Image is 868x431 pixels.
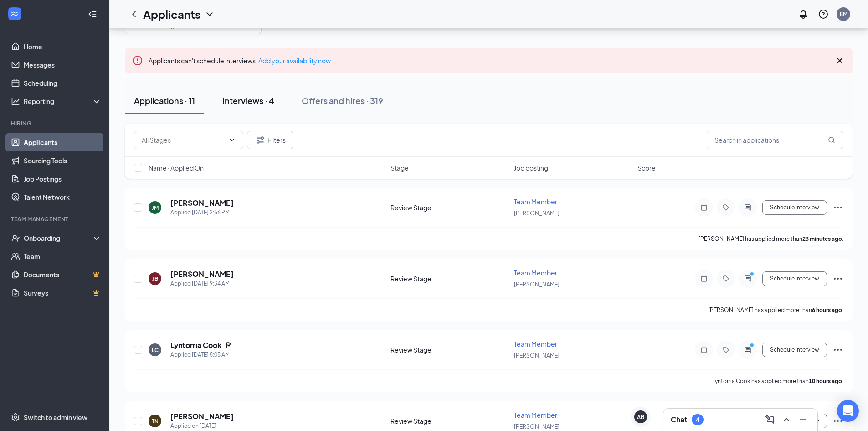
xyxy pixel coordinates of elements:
div: Team Management [11,215,100,223]
div: 4 [696,416,699,424]
svg: Notifications [798,9,809,20]
span: [PERSON_NAME] [514,281,560,288]
h5: [PERSON_NAME] [170,198,234,208]
input: All Stages [142,135,225,145]
svg: Note [699,346,709,353]
a: Talent Network [24,188,102,206]
div: Applied on [DATE] [170,421,234,431]
span: Score [637,163,656,172]
svg: Filter [255,135,266,145]
svg: Cross [834,55,845,66]
a: Job Postings [24,170,102,188]
svg: PrimaryDot [748,343,759,350]
svg: Minimize [797,414,808,425]
div: Onboarding [24,234,94,243]
svg: WorkstreamLogo [10,9,19,18]
span: Team Member [514,269,557,277]
svg: Analysis [11,97,20,106]
button: ComposeMessage [763,412,777,427]
span: [PERSON_NAME] [514,423,560,430]
svg: UserCheck [11,234,20,243]
span: Team Member [514,197,557,206]
svg: ActiveChat [742,204,753,211]
svg: ComposeMessage [765,414,776,425]
div: Review Stage [390,416,508,426]
button: ChevronUp [779,412,794,427]
div: Review Stage [390,203,508,212]
div: Review Stage [390,345,508,354]
svg: Tag [720,204,731,211]
span: [PERSON_NAME] [514,352,560,359]
b: 10 hours ago [809,378,842,384]
div: LC [152,346,159,354]
input: Search in applications [707,131,843,149]
div: AB [637,413,644,421]
svg: Ellipses [832,202,843,213]
b: 6 hours ago [812,306,842,313]
p: [PERSON_NAME] has applied more than . [708,306,843,314]
div: Applied [DATE] 2:56 PM [170,208,234,217]
svg: Tag [720,275,731,282]
a: Applicants [24,133,102,151]
span: Team Member [514,340,557,348]
h5: [PERSON_NAME] [170,411,234,421]
svg: Ellipses [832,273,843,284]
svg: Note [699,275,709,282]
svg: PrimaryDot [748,271,759,279]
button: Schedule Interview [762,200,827,215]
svg: Document [225,342,232,349]
a: Team [24,247,102,265]
span: Stage [390,163,409,172]
span: Job posting [514,163,548,172]
p: Lyntorria Cook has applied more than . [712,377,843,385]
a: Sourcing Tools [24,151,102,170]
svg: QuestionInfo [818,9,829,20]
svg: ChevronUp [781,414,792,425]
div: Switch to admin view [24,413,87,422]
button: Schedule Interview [762,271,827,286]
span: Team Member [514,411,557,419]
h5: Lyntorria Cook [170,340,221,350]
div: Interviews · 4 [222,95,274,106]
svg: Settings [11,413,20,422]
div: JB [152,275,158,283]
svg: ActiveChat [742,346,753,353]
a: DocumentsCrown [24,265,102,284]
a: SurveysCrown [24,284,102,302]
div: Review Stage [390,274,508,283]
svg: Collapse [88,10,97,19]
svg: ChevronDown [204,9,215,20]
b: 23 minutes ago [802,235,842,242]
div: Offers and hires · 319 [302,95,383,106]
span: [PERSON_NAME] [514,210,560,217]
svg: ActiveChat [742,275,753,282]
div: Hiring [11,119,100,127]
button: Filter Filters [247,131,293,149]
button: Schedule Interview [762,343,827,357]
a: Scheduling [24,74,102,92]
svg: ChevronDown [228,136,236,144]
p: [PERSON_NAME] has applied more than . [699,235,843,243]
span: Name · Applied On [149,163,204,172]
span: Applicants can't schedule interviews. [149,57,331,65]
svg: Tag [720,346,731,353]
svg: Error [132,55,143,66]
svg: Ellipses [832,344,843,355]
a: Messages [24,56,102,74]
div: JM [152,204,159,212]
div: Open Intercom Messenger [837,400,859,422]
svg: Ellipses [832,415,843,426]
h5: [PERSON_NAME] [170,269,234,279]
svg: ChevronLeft [128,9,139,20]
svg: MagnifyingGlass [828,136,835,144]
div: TN [152,417,159,425]
div: EM [840,10,847,18]
div: Applied [DATE] 9:34 AM [170,279,234,288]
button: Minimize [796,412,810,427]
h3: Chat [671,415,687,425]
div: Applied [DATE] 5:05 AM [170,350,232,359]
svg: Note [699,204,709,211]
a: Add your availability now [258,57,331,65]
div: Reporting [24,97,102,106]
